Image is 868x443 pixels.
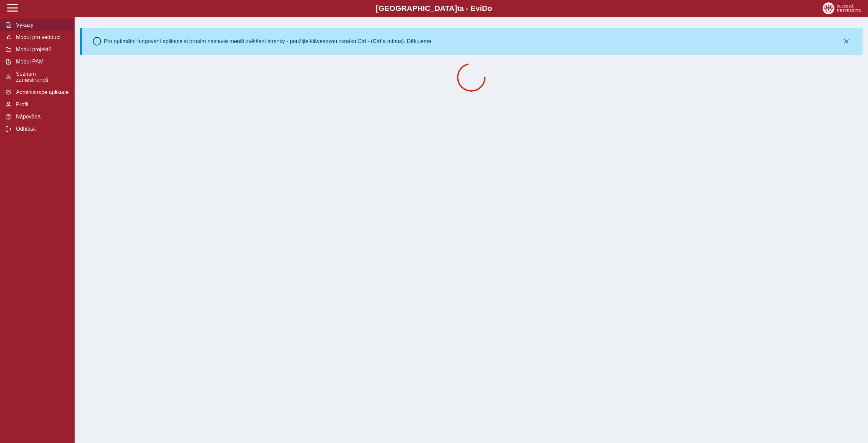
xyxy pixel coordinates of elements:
b: [GEOGRAPHIC_DATA] a - Evi [20,4,848,13]
span: Seznam zaměstnanců [14,71,69,83]
span: Modul PAM [14,59,69,65]
span: Administrace aplikace [14,89,69,95]
span: Modul projektů [14,47,69,53]
span: t [457,4,459,13]
img: logo_web_su.png [823,2,861,14]
span: Odhlásit [14,126,69,132]
span: Výkazy [14,22,69,28]
span: D [482,4,487,13]
div: Pro optimální fungování aplikace si prosím nastavte menší zvětšení stránky - použijte klávesovou ... [104,38,433,44]
span: o [488,4,492,13]
span: Profil [14,101,69,108]
span: Nápověda [14,114,69,120]
span: Modul pro vedoucí [14,34,69,40]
